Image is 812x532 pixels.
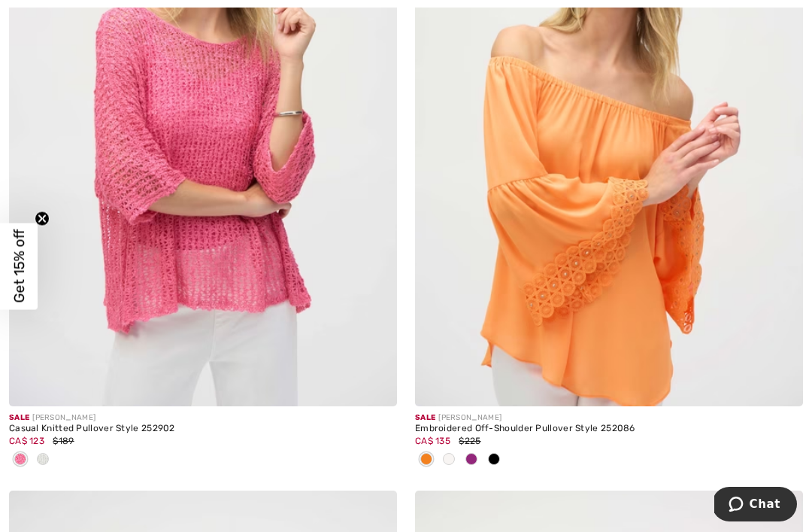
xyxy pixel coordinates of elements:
[438,448,460,473] div: Off White
[459,436,480,446] span: $225
[9,413,29,422] span: Sale
[460,448,483,473] div: Purple orchid
[415,412,803,424] div: [PERSON_NAME]
[415,424,803,434] div: Embroidered Off-Shoulder Pullover Style 252086
[9,412,397,424] div: [PERSON_NAME]
[9,436,44,446] span: CA$ 123
[483,448,505,473] div: Black
[11,230,28,303] span: Get 15% off
[32,448,54,473] div: Vanilla
[714,487,797,524] iframe: Opens a widget where you can chat to one of our agents
[53,436,74,446] span: $189
[415,436,450,446] span: CA$ 135
[415,413,435,422] span: Sale
[9,448,32,473] div: Bubble gum
[9,424,397,434] div: Casual Knitted Pullover Style 252902
[35,211,50,226] button: Close teaser
[415,448,438,473] div: Apricot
